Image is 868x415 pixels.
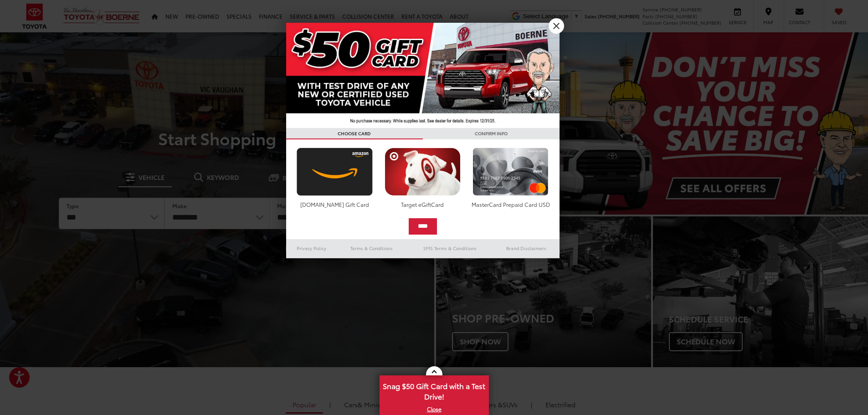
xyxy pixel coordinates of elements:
span: Snag $50 Gift Card with a Test Drive! [380,376,488,404]
a: Terms & Conditions [337,243,406,254]
img: 42635_top_851395.jpg [286,23,560,128]
a: Brand Disclaimers [493,243,560,254]
div: MasterCard Prepaid Card USD [470,200,551,208]
h3: CHOOSE CARD [286,128,423,139]
img: mastercard.png [470,148,551,196]
div: [DOMAIN_NAME] Gift Card [294,200,375,208]
img: targetcard.png [382,148,463,196]
div: Target eGiftCard [382,200,463,208]
a: Privacy Policy [286,243,337,254]
a: SMS Terms & Conditions [407,243,493,254]
img: amazoncard.png [294,148,375,196]
h3: CONFIRM INFO [423,128,560,139]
